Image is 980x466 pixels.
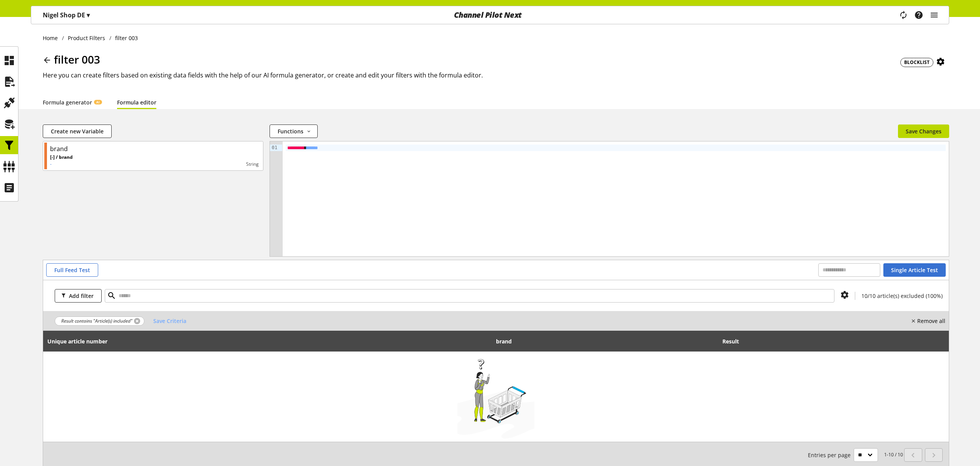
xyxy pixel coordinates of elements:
nobr: Remove all [917,317,945,325]
a: Product Filters [64,34,109,42]
button: Single Article Test [883,263,946,277]
span: Result [722,337,739,345]
small: 1-10 / 10 [808,448,903,462]
span: ▾ [87,11,90,19]
span: Functions [278,127,303,135]
h2: Here you can create filters based on existing data fields with the help of our AI formula generat... [43,71,949,80]
button: Save Criteria [147,314,192,328]
a: Formula editor [117,98,156,106]
div: string [73,161,259,168]
nav: main navigation [31,6,949,24]
div: 01 [270,145,279,151]
button: Create new Variable [43,124,112,138]
button: Functions [270,124,318,138]
a: Home [43,34,62,42]
p: Nigel Shop DE [43,10,90,20]
button: Full Feed Test [46,263,98,277]
span: Full Feed Test [54,266,90,274]
span: Create new Variable [51,127,104,135]
span: Result contains "Article(s) included" [61,318,132,325]
button: Save Changes [898,124,949,138]
span: 10/10 article(s) excluded (100%) [861,292,943,299]
span: Add filter [69,292,94,300]
span: brand [496,337,512,345]
a: Formula generatorAI [43,98,102,106]
span: Save Criteria [153,317,186,325]
button: Add filter [55,289,102,303]
span: Unique article number [47,337,107,345]
span: filter 003 [54,52,100,67]
span: Single Article Test [891,266,938,274]
p: - [50,161,73,168]
p: [-] / brand [50,154,73,161]
span: Save Changes [906,127,941,135]
span: Entries per page [808,451,854,459]
div: brand [50,144,68,153]
span: BLOCKLIST [904,59,930,66]
span: AI [96,100,100,104]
